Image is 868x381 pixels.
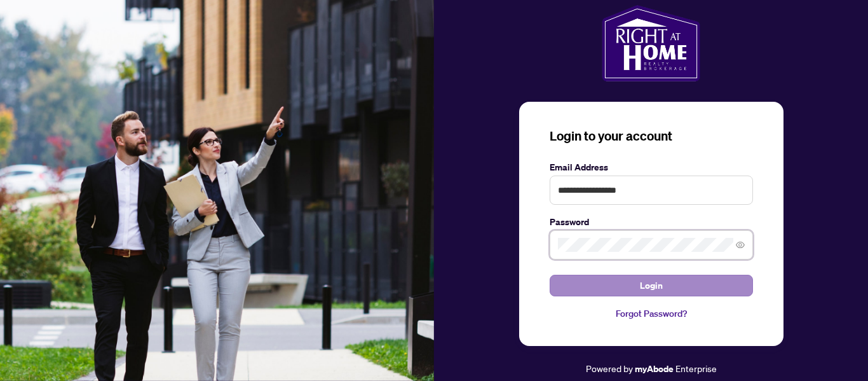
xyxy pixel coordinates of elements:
[640,275,663,296] span: Login
[675,363,717,374] span: Enterprise
[550,275,753,296] button: Login
[550,160,753,174] label: Email Address
[736,240,745,249] span: eye
[550,307,753,321] a: Forgot Password?
[550,127,753,145] h3: Login to your account
[602,5,700,81] img: ma-logo
[635,362,674,376] a: myAbode
[550,215,753,229] label: Password
[586,363,633,374] span: Powered by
